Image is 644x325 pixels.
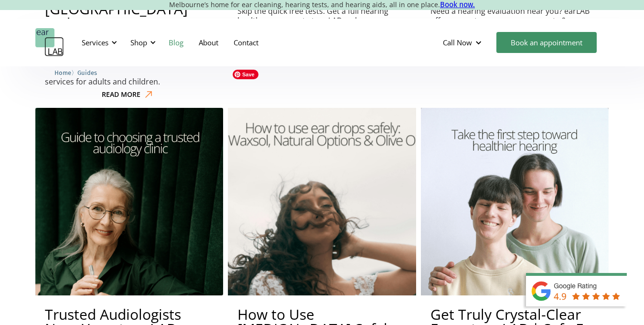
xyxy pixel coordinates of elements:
[76,28,120,57] div: Services
[443,38,472,47] div: Call Now
[77,69,97,76] span: Guides
[226,29,266,56] a: Contact
[233,70,258,79] span: Save
[35,28,64,57] a: home
[54,68,71,77] a: Home
[35,108,223,295] img: Trusted Audiologists Near You at earLAB Richmond & Footscray
[130,38,147,47] div: Shop
[421,108,609,295] img: Get Truly Crystal-Clear Ears at earLAB | Safe Ear Cleaning in Melbourne
[54,68,77,78] li: 〉
[54,69,71,76] span: Home
[102,91,140,99] div: READ MORE
[496,32,597,53] a: Book an appointment
[125,28,159,57] div: Shop
[161,29,191,56] a: Blog
[219,98,426,305] img: How to Use Ear Drops Safely: Waxsol, Natural Options & Olive Oil
[45,50,214,86] p: Book a professional [MEDICAL_DATA] near [GEOGRAPHIC_DATA] or [GEOGRAPHIC_DATA]. EarLAB offers pro...
[435,28,492,57] div: Call Now
[77,68,97,77] a: Guides
[191,29,226,56] a: About
[82,38,108,47] div: Services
